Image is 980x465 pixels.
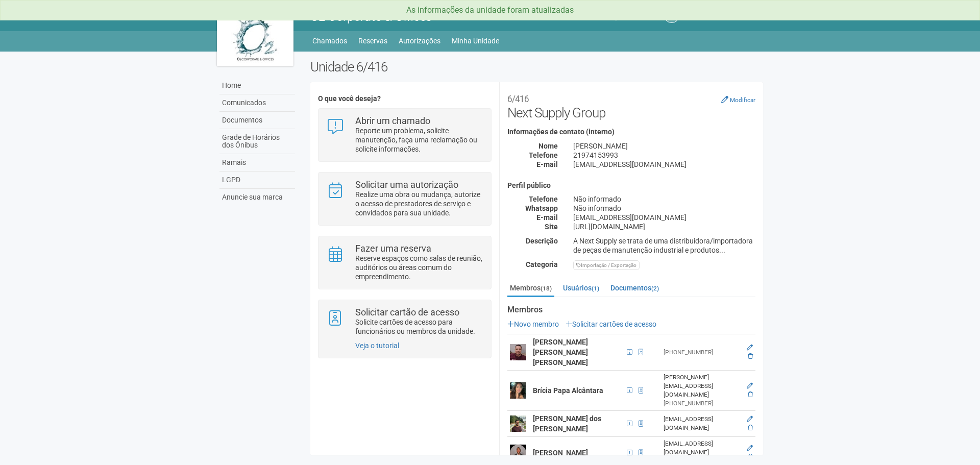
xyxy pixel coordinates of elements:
a: Novo membro [507,320,559,328]
strong: Abrir um chamado [355,115,430,126]
img: user.png [510,344,526,360]
strong: Fazer uma reserva [355,243,431,254]
img: user.png [510,445,526,461]
div: [EMAIL_ADDRESS][DOMAIN_NAME] [664,415,740,432]
strong: E-mail [536,213,558,222]
small: Modificar [730,96,755,104]
h4: O que você deseja? [318,95,491,103]
a: Documentos(2) [608,280,661,296]
div: [PHONE_NUMBER] [664,348,740,357]
a: Comunicados [219,94,295,112]
div: [EMAIL_ADDRESS][DOMAIN_NAME] [664,439,740,457]
div: [EMAIL_ADDRESS][DOMAIN_NAME] [566,213,763,222]
div: [EMAIL_ADDRESS][DOMAIN_NAME] [566,160,763,169]
p: Reporte um problema, solicite manutenção, faça uma reclamação ou solicite informações. [355,126,483,154]
div: [PHONE_NUMBER] [664,399,740,408]
a: Abrir um chamado Reporte um problema, solicite manutenção, faça uma reclamação ou solicite inform... [326,116,483,154]
a: LGPD [219,172,295,189]
a: Veja o tutorial [355,341,399,350]
strong: Membros [507,305,755,314]
h2: Unidade 6/416 [310,59,763,75]
a: Solicitar cartão de acesso Solicite cartões de acesso para funcionários ou membros da unidade. [326,308,483,336]
a: Documentos [219,112,295,129]
p: Realize uma obra ou mudança, autorize o acesso de prestadores de serviço e convidados para sua un... [355,190,483,217]
div: Importação / Exportação [573,260,640,270]
strong: [PERSON_NAME] [PERSON_NAME] [PERSON_NAME] [533,338,588,366]
img: user.png [510,415,526,432]
a: Fazer uma reserva Reserve espaços como salas de reunião, auditórios ou áreas comum do empreendime... [326,244,483,281]
img: user.png [510,382,526,399]
strong: [PERSON_NAME] [533,449,588,457]
strong: Solicitar cartão de acesso [355,307,459,317]
a: Excluir membro [748,453,753,460]
p: Reserve espaços como salas de reunião, auditórios ou áreas comum do empreendimento. [355,254,483,281]
a: Anuncie sua marca [219,189,295,206]
a: Membros(18) [507,280,554,297]
div: [PERSON_NAME][EMAIL_ADDRESS][DOMAIN_NAME] [664,373,740,399]
a: Editar membro [747,382,753,389]
strong: Brícia Papa Alcântara [533,386,603,395]
strong: Whatsapp [525,204,558,212]
div: 21974153993 [566,151,763,160]
strong: Categoria [526,260,558,268]
small: (1) [592,285,599,292]
strong: Descrição [526,237,558,245]
a: Solicitar cartões de acesso [566,320,656,328]
a: Reservas [358,34,387,48]
a: Chamados [312,34,347,48]
div: [URL][DOMAIN_NAME] [566,222,763,231]
a: Home [219,77,295,94]
a: Grade de Horários dos Ônibus [219,129,295,154]
small: (18) [541,285,552,292]
a: Editar membro [747,344,753,351]
strong: Site [545,223,558,231]
a: Editar membro [747,445,753,452]
a: Solicitar uma autorização Realize uma obra ou mudança, autorize o acesso de prestadores de serviç... [326,180,483,217]
a: Excluir membro [748,391,753,398]
a: Modificar [721,95,755,104]
a: Autorizações [399,34,440,48]
h4: Perfil público [507,182,755,189]
strong: Solicitar uma autorização [355,179,458,190]
a: Excluir membro [748,424,753,431]
p: Solicite cartões de acesso para funcionários ou membros da unidade. [355,317,483,336]
div: Não informado [566,204,763,213]
strong: Nome [538,142,558,150]
a: Minha Unidade [452,34,499,48]
a: Excluir membro [748,353,753,360]
div: [PERSON_NAME] [566,141,763,151]
strong: [PERSON_NAME] dos [PERSON_NAME] [533,414,601,433]
div: Não informado [566,194,763,204]
a: Usuários(1) [560,280,602,296]
strong: Telefone [529,195,558,203]
a: Editar membro [747,415,753,423]
div: A Next Supply se trata de uma distribuidora/importadora de peças de manutenção industrial e produ... [566,236,763,255]
h4: Informações de contato (interno) [507,128,755,136]
strong: E-mail [536,160,558,168]
h2: Next Supply Group [507,90,755,120]
small: 6/416 [507,94,529,104]
img: logo.jpg [217,5,293,66]
strong: Telefone [529,151,558,159]
a: Ramais [219,154,295,172]
small: (2) [651,285,659,292]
